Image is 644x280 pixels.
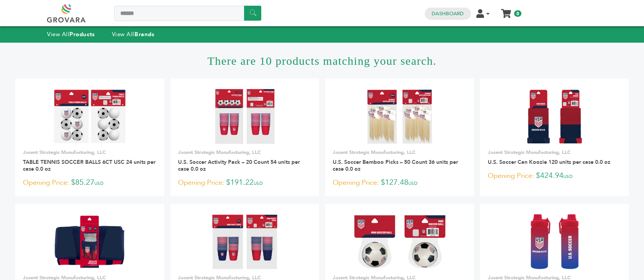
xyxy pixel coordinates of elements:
[47,30,95,38] a: View AllProducts
[23,158,155,173] a: TABLE TENNIS SOCCER BALLS 6CT USC 24 units per case 0.0 oz
[563,173,573,179] span: USD
[23,149,157,156] p: Jacent Strategic Manufacturing, LLC
[23,177,157,189] p: $85.27
[15,43,629,78] h1: There are 10 products matching your search.
[112,30,155,38] a: View AllBrands
[351,214,448,269] img: U.S. Soccer Mini Soccer Ball 96 units per case 0.0 oz
[254,180,263,186] span: USD
[114,6,261,21] input: Search a product or brand...
[53,214,126,269] img: U.S. Soccer Insulated Cooler Bag 12 units per case 0.0 oz
[488,170,621,182] p: $424.94
[333,177,466,189] p: $127.48
[178,177,312,189] p: $191.22
[529,214,580,269] img: U.S. Soccer Ombre Water Bottle – 19oz 16 units per case 0.0 oz
[408,180,417,186] span: USD
[178,149,312,156] p: Jacent Strategic Manufacturing, LLC
[212,214,278,269] img: U.S. Soccer Mini Party Cups – 2oz, 24 Count 48 units per case 0.0 oz
[134,30,154,38] strong: Brands
[502,7,511,15] a: My Cart
[333,149,466,156] p: Jacent Strategic Manufacturing, LLC
[178,178,224,188] span: Opening Price:
[514,10,521,17] span: 0
[178,158,300,173] a: U.S. Soccer Activity Pack – 20 Count 54 units per case 0.0 oz
[215,89,275,144] img: U.S. Soccer Activity Pack – 20 Count 54 units per case 0.0 oz
[333,158,458,173] a: U.S. Soccer Bamboo Picks – 50 Count 36 units per case 0.0 oz
[488,171,534,181] span: Opening Price:
[94,180,104,186] span: USD
[527,89,582,144] img: U.S. Soccer Can Koozie 120 units per case 0.0 oz
[488,158,610,166] a: U.S. Soccer Can Koozie 120 units per case 0.0 oz
[333,178,379,188] span: Opening Price:
[367,89,432,144] img: U.S. Soccer Bamboo Picks – 50 Count 36 units per case 0.0 oz
[53,89,126,144] img: TABLE TENNIS SOCCER BALLS 6CT USC 24 units per case 0.0 oz
[488,149,621,156] p: Jacent Strategic Manufacturing, LLC
[432,10,464,17] a: Dashboard
[70,30,95,38] strong: Products
[23,178,69,188] span: Opening Price:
